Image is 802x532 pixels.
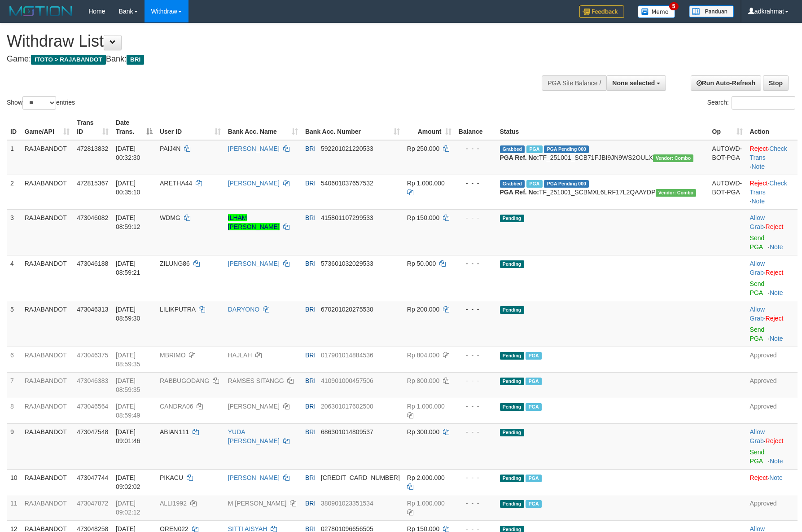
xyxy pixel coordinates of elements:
a: [PERSON_NAME] [228,145,280,152]
span: Vendor URL: https://secure11.1velocity.biz [653,154,694,162]
span: ALLI1992 [160,500,187,507]
div: - - - [459,402,493,411]
span: 472815367 [77,180,108,187]
span: None selected [612,79,655,87]
span: 473047548 [77,428,108,435]
th: Date Trans.: activate to sort column descending [112,114,156,140]
a: Reject [766,223,784,230]
span: Copy 573601032029533 to clipboard [321,260,373,267]
span: Rp 2.000.000 [407,474,445,481]
input: Search: [732,96,795,110]
a: [PERSON_NAME] [228,260,280,267]
div: - - - [459,259,493,268]
a: Reject [750,145,768,152]
td: Approved [746,372,798,398]
div: - - - [459,351,493,360]
a: Stop [763,75,789,91]
span: Pending [500,352,524,360]
th: User ID: activate to sort column ascending [156,114,224,140]
span: Copy 670201020275530 to clipboard [321,306,373,313]
b: PGA Ref. No: [500,189,539,196]
span: Copy 206301017602500 to clipboard [321,403,373,410]
span: Pending [500,429,524,436]
td: 3 [7,209,21,255]
div: PGA Site Balance / [542,75,606,91]
span: 473046313 [77,306,108,313]
span: Rp 300.000 [407,428,439,435]
a: DARYONO [228,306,260,313]
a: Run Auto-Refresh [691,75,761,91]
td: · [746,255,798,301]
td: RAJABANDOT [21,209,74,255]
td: · [746,423,798,469]
span: BRI [305,180,316,187]
a: Allow Grab [750,214,765,230]
span: WDMG [160,214,180,221]
td: 2 [7,175,21,209]
span: Copy 578401022872537 to clipboard [321,474,400,481]
span: CANDRA06 [160,403,193,410]
th: Status [496,114,709,140]
span: ABIAN111 [160,428,189,435]
span: PIKACU [160,474,183,481]
span: Pending [500,500,524,508]
div: - - - [459,144,493,153]
a: Check Trans [750,145,787,161]
h1: Withdraw List [7,32,526,50]
span: Marked by adkZulham [526,180,542,188]
span: [DATE] 09:01:46 [116,428,140,444]
span: [DATE] 09:02:12 [116,500,140,516]
td: TF_251001_SCBMXL6LRF17L2QAAYDP [496,175,709,209]
span: Grabbed [500,180,525,188]
a: Send PGA [750,326,765,342]
td: RAJABANDOT [21,372,74,398]
button: None selected [606,75,666,91]
a: Send PGA [750,234,765,251]
a: [PERSON_NAME] [228,474,280,481]
span: Pending [500,306,524,314]
td: RAJABANDOT [21,140,74,175]
span: Copy 592201021220533 to clipboard [321,145,373,152]
span: Pending [500,215,524,222]
td: RAJABANDOT [21,347,74,372]
span: BRI [305,403,316,410]
td: RAJABANDOT [21,495,74,520]
span: 472813832 [77,145,108,152]
a: Note [751,198,765,205]
span: · [750,428,766,444]
span: Marked by adkdaniel [526,378,541,385]
span: ITOTO > RAJABANDOT [31,55,106,65]
td: Approved [746,347,798,372]
span: 473047872 [77,500,108,507]
td: Approved [746,398,798,423]
span: BRI [305,145,316,152]
span: Copy 380901023351534 to clipboard [321,500,373,507]
th: Trans ID: activate to sort column ascending [73,114,112,140]
a: Allow Grab [750,306,765,322]
span: Pending [500,403,524,411]
span: Rp 804.000 [407,352,439,359]
span: 473046564 [77,403,108,410]
img: Button%20Memo.svg [638,5,675,18]
th: Game/API: activate to sort column ascending [21,114,74,140]
th: Op: activate to sort column ascending [709,114,746,140]
img: MOTION_logo.png [7,4,75,18]
th: Bank Acc. Number: activate to sort column ascending [302,114,403,140]
span: Rp 150.000 [407,214,439,221]
span: Pending [500,475,524,482]
span: Rp 50.000 [407,260,436,267]
img: panduan.png [689,5,734,18]
span: Vendor URL: https://secure11.1velocity.biz [656,189,697,197]
b: PGA Ref. No: [500,154,539,161]
td: 9 [7,423,21,469]
th: Action [746,114,798,140]
span: Rp 1.000.000 [407,403,445,410]
td: AUTOWD-BOT-PGA [709,140,746,175]
td: TF_251001_SCB71FJBI9JN9WS2OULX [496,140,709,175]
td: RAJABANDOT [21,255,74,301]
span: 473046383 [77,377,108,384]
span: MBRIMO [160,352,186,359]
img: Feedback.jpg [579,5,624,18]
a: RAMSES SITANGG [228,377,284,384]
span: · [750,306,766,322]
